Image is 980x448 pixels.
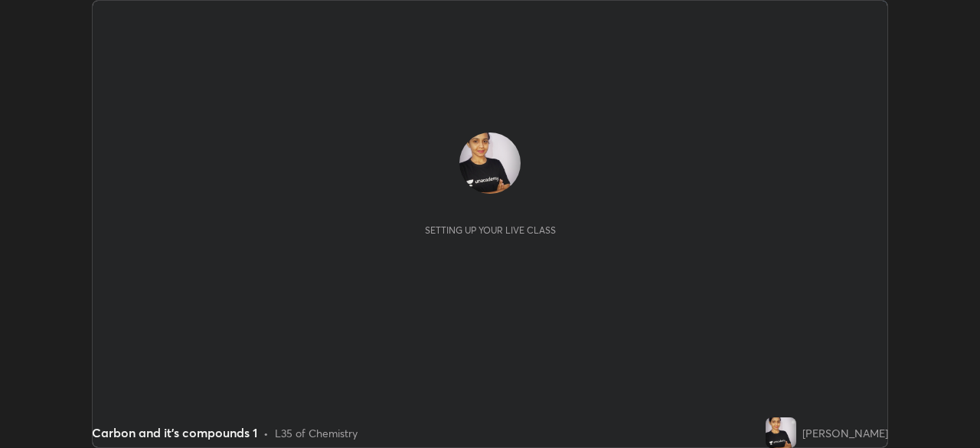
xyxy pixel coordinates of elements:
[802,425,888,441] div: [PERSON_NAME]
[425,224,556,236] div: Setting up your live class
[92,423,257,442] div: Carbon and it's compounds 1
[459,132,521,194] img: 81cc18a9963840aeb134a1257a9a5eb0.jpg
[263,425,269,441] div: •
[766,417,796,448] img: 81cc18a9963840aeb134a1257a9a5eb0.jpg
[275,425,358,441] div: L35 of Chemistry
